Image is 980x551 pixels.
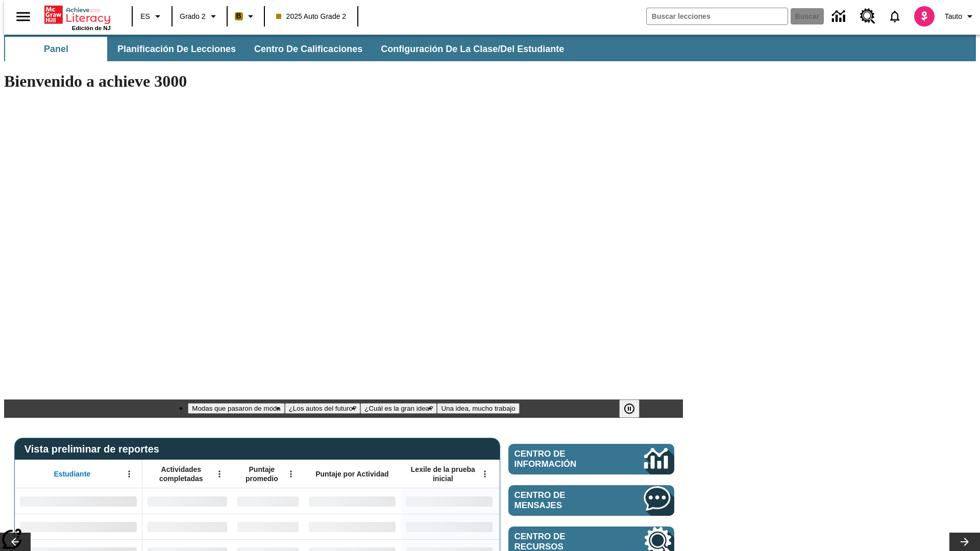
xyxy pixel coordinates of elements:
[406,465,480,483] span: Lexile de la prueba inicial
[188,403,284,414] button: Diapositiva 1 Modas que pasaron de moda
[477,466,493,482] button: Abrir menú
[508,444,674,474] a: Centro de información
[619,399,650,418] div: Pausar
[148,465,215,483] span: Actividades completadas
[44,5,111,25] a: Portada
[232,514,304,539] div: Sin datos,
[315,469,388,479] span: Puntaje por Actividad
[54,469,91,479] span: Estudiante
[24,443,164,455] span: Vista preliminar de reportes
[231,7,261,26] button: Boost El color de la clase es anaranjado claro. Cambiar el color de la clase.
[619,399,640,418] button: Pausar
[514,490,614,511] span: Centro de mensajes
[4,72,683,91] h1: Bienvenido a achieve 3000
[8,2,38,32] button: Abrir el menú lateral
[109,37,244,61] button: Planificación de lecciones
[72,25,111,31] span: Edición de NJ
[285,403,361,414] button: Diapositiva 2 ¿Los autos del futuro?
[647,8,788,24] input: Buscar campo
[180,11,206,22] span: Grado 2
[373,37,572,61] button: Configuración de la clase/del estudiante
[854,3,881,30] a: Centro de recursos, Se abrirá en una pestaña nueva.
[142,488,232,514] div: Sin datos,
[908,3,941,30] button: Escoja un nuevo avatar
[117,43,236,55] span: Planificación de lecciones
[360,403,437,414] button: Diapositiva 3 ¿Cuál es la gran idea?
[236,10,241,22] span: B
[254,43,362,55] span: Centro de calificaciones
[121,466,137,482] button: Abrir menú
[381,43,564,55] span: Configuración de la clase/del estudiante
[508,485,674,516] a: Centro de mensajes
[246,37,371,61] button: Centro de calificaciones
[136,7,168,26] button: Lenguaje: ES, Selecciona un idioma
[941,7,980,26] button: Perfil/Configuración
[826,3,854,31] a: Centro de información
[44,4,111,31] div: Portada
[945,11,962,22] span: Tauto
[949,533,980,551] button: Carrusel de lecciones, seguir
[176,7,224,26] button: Grado: Grado 2, Elige un grado
[881,3,908,30] a: Notificaciones
[212,466,227,482] button: Abrir menú
[237,465,286,483] span: Puntaje promedio
[437,403,519,414] button: Diapositiva 4 Una idea, mucho trabajo
[4,37,573,61] div: Subbarra de navegación
[232,488,304,514] div: Sin datos,
[4,35,976,61] div: Subbarra de navegación
[914,6,935,27] img: avatar image
[140,11,150,22] span: ES
[514,449,610,469] span: Centro de información
[5,37,107,61] button: Panel
[283,466,299,482] button: Abrir menú
[142,514,232,539] div: Sin datos,
[276,11,347,22] span: 2025 Auto Grade 2
[44,43,68,55] span: Panel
